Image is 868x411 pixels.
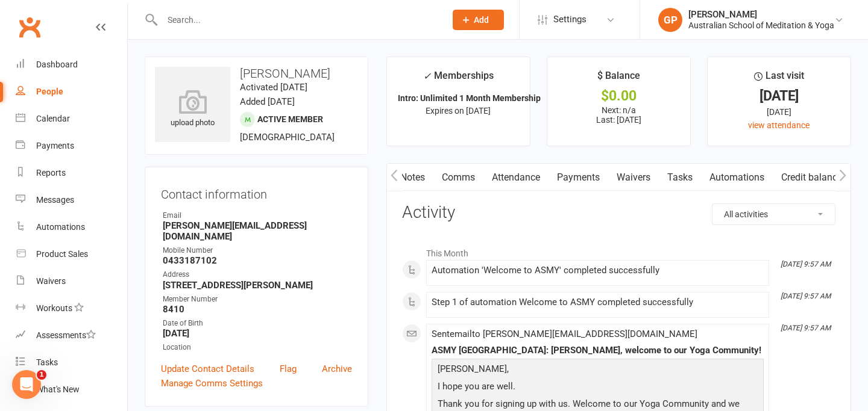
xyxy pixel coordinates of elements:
[754,68,804,90] div: Last visit
[322,362,352,376] a: Archive
[16,268,127,295] a: Waivers
[36,249,88,259] div: Product Sales
[163,318,352,329] div: Date of Birth
[453,10,504,30] button: Add
[161,362,254,376] a: Update Contact Details
[16,51,127,78] a: Dashboard
[257,114,323,124] span: Active member
[435,362,761,379] p: [PERSON_NAME],
[748,120,810,130] a: view attendance
[36,357,58,367] div: Tasks
[36,141,74,150] div: Payments
[781,260,831,268] i: [DATE] 9:57 AM
[483,164,549,191] a: Attendance
[280,362,297,376] a: Flag
[433,164,483,191] a: Comms
[432,329,697,339] span: Sent email to [PERSON_NAME][EMAIL_ADDRESS][DOMAIN_NAME]
[558,105,679,125] p: Next: n/a Last: [DATE]
[163,294,352,305] div: Member Number
[16,187,127,214] a: Messages
[432,345,764,356] div: ASMY [GEOGRAPHIC_DATA]: [PERSON_NAME], welcome to our Yoga Community!
[163,220,352,242] strong: [PERSON_NAME][EMAIL_ADDRESS][DOMAIN_NAME]
[36,195,74,205] div: Messages
[423,68,494,90] div: Memberships
[159,11,437,28] input: Search...
[781,292,831,300] i: [DATE] 9:57 AM
[16,78,127,105] a: People
[659,164,701,191] a: Tasks
[163,280,352,291] strong: [STREET_ADDRESS][PERSON_NAME]
[36,114,70,123] div: Calendar
[155,90,230,129] div: upload photo
[37,370,46,380] span: 1
[163,210,352,221] div: Email
[773,164,851,191] a: Credit balance
[16,241,127,268] a: Product Sales
[688,9,834,20] div: [PERSON_NAME]
[240,132,335,143] span: [DEMOGRAPHIC_DATA]
[402,203,835,222] h3: Activity
[16,132,127,159] a: Payments
[719,105,840,119] div: [DATE]
[426,106,491,116] span: Expires on [DATE]
[608,164,659,191] a: Waivers
[392,164,433,191] a: Notes
[553,6,587,33] span: Settings
[474,15,489,25] span: Add
[16,376,127,403] a: What's New
[36,222,85,232] div: Automations
[16,349,127,376] a: Tasks
[36,303,72,313] div: Workouts
[240,96,295,107] time: Added [DATE]
[36,60,78,69] div: Dashboard
[432,297,764,307] div: Step 1 of automation Welcome to ASMY completed successfully
[163,328,352,339] strong: [DATE]
[12,370,41,399] iframe: Intercom live chat
[16,295,127,322] a: Workouts
[549,164,608,191] a: Payments
[36,168,66,178] div: Reports
[155,67,358,80] h3: [PERSON_NAME]
[16,322,127,349] a: Assessments
[16,105,127,132] a: Calendar
[432,265,764,276] div: Automation 'Welcome to ASMY' completed successfully
[163,245,352,256] div: Mobile Number
[36,87,63,96] div: People
[701,164,773,191] a: Automations
[36,276,66,286] div: Waivers
[163,304,352,315] strong: 8410
[781,324,831,332] i: [DATE] 9:57 AM
[163,255,352,266] strong: 0433187102
[558,90,679,102] div: $0.00
[36,330,96,340] div: Assessments
[688,20,834,31] div: Australian School of Meditation & Yoga
[16,159,127,187] a: Reports
[398,93,541,103] strong: Intro: Unlimited 1 Month Membership
[402,241,835,260] li: This Month
[435,379,761,397] p: I hope you are well.
[240,82,307,93] time: Activated [DATE]
[161,183,352,201] h3: Contact information
[658,8,682,32] div: GP
[719,90,840,102] div: [DATE]
[161,376,263,391] a: Manage Comms Settings
[14,12,45,42] a: Clubworx
[597,68,640,90] div: $ Balance
[423,70,431,82] i: ✓
[163,342,352,353] div: Location
[163,269,352,280] div: Address
[36,385,80,394] div: What's New
[16,214,127,241] a: Automations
